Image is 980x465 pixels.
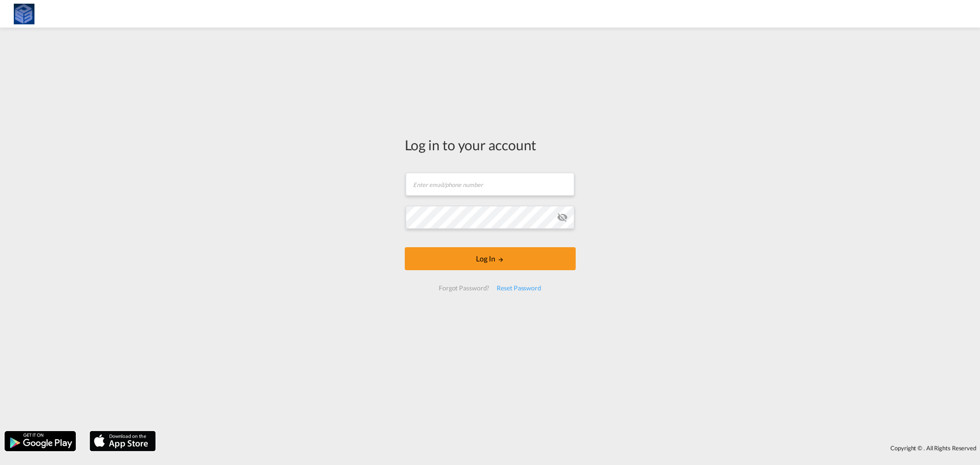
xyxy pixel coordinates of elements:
[406,173,574,196] input: Enter email/phone number
[14,4,34,24] img: fff785d0086311efa2d3e168b14c2f64.png
[557,212,568,223] md-icon: icon-eye-off
[435,280,493,296] div: Forgot Password?
[89,430,157,452] img: apple.png
[405,247,576,270] button: LOGIN
[493,280,545,296] div: Reset Password
[160,440,980,456] div: Copyright © . All Rights Reserved
[4,430,77,452] img: google.png
[405,135,576,154] div: Log in to your account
